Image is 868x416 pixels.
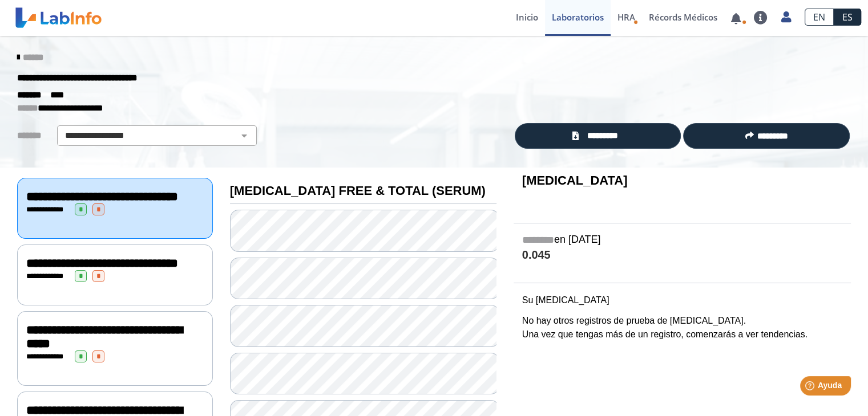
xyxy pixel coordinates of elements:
p: Su [MEDICAL_DATA] [522,293,842,307]
a: ES [834,9,861,26]
h4: 0.045 [522,248,842,263]
span: HRA [617,11,635,23]
b: [MEDICAL_DATA] FREE & TOTAL (SERUM) [230,183,486,198]
a: EN [805,9,834,26]
iframe: Help widget launcher [766,372,855,403]
h5: en [DATE] [522,234,842,247]
p: No hay otros registros de prueba de [MEDICAL_DATA]. Una vez que tengas más de un registro, comenz... [522,314,842,341]
b: [MEDICAL_DATA] [522,173,628,187]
